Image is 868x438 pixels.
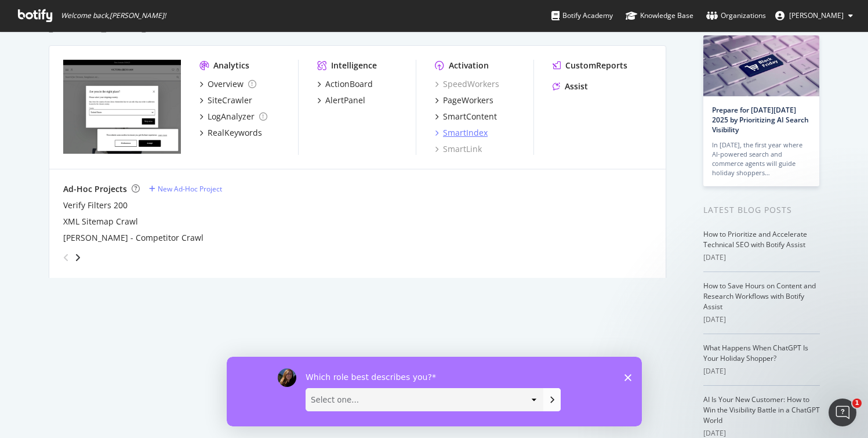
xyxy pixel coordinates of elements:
div: RealKeywords [208,127,262,139]
span: Namor Walker [789,10,844,20]
div: In [DATE], the first year where AI-powered search and commerce agents will guide holiday shoppers… [712,140,811,178]
a: CustomReports [553,60,627,71]
div: Overview [208,78,244,90]
a: ActionBoard [317,78,373,90]
a: What Happens When ChatGPT Is Your Holiday Shopper? [703,343,808,363]
a: AI Is Your New Customer: How to Win the Visibility Battle in a ChatGPT World [703,394,820,425]
a: SmartContent [435,111,497,122]
div: SmartIndex [443,127,488,139]
div: Analytics [213,60,249,71]
a: Prepare for [DATE][DATE] 2025 by Prioritizing AI Search Visibility [712,105,809,135]
div: LogAnalyzer [208,111,255,122]
div: CustomReports [565,60,627,71]
a: [PERSON_NAME] - Competitor Crawl [63,232,204,244]
div: SmartContent [443,111,497,122]
div: Botify Academy [551,10,613,21]
a: SiteCrawler [199,95,252,106]
img: Prepare for Black Friday 2025 by Prioritizing AI Search Visibility [703,35,819,96]
div: Activation [449,60,489,71]
a: SmartIndex [435,127,488,139]
div: PageWorkers [443,95,493,106]
iframe: Survey by Laura from Botify [227,357,642,426]
div: Ad-Hoc Projects [63,183,127,195]
a: AlertPanel [317,95,365,106]
a: LogAnalyzer [199,111,267,122]
a: How to Save Hours on Content and Research Workflows with Botify Assist [703,281,816,312]
a: Assist [553,81,588,92]
div: ActionBoard [325,78,373,90]
div: AlertPanel [325,95,365,106]
div: Latest Blog Posts [703,204,820,216]
span: 1 [852,399,862,408]
div: Assist [565,81,588,92]
div: grid [49,5,675,278]
a: New Ad-Hoc Project [149,184,222,194]
iframe: Intercom live chat [829,399,856,426]
a: RealKeywords [199,127,262,139]
div: [DATE] [703,252,820,263]
span: Welcome back, [PERSON_NAME] ! [61,11,166,20]
a: SpeedWorkers [435,78,499,90]
div: Intelligence [331,60,377,71]
a: SmartLink [435,143,482,155]
div: [DATE] [703,314,820,325]
div: Organizations [706,10,766,21]
a: Overview [199,78,256,90]
div: angle-left [59,248,74,267]
button: [PERSON_NAME] [766,6,862,25]
div: New Ad-Hoc Project [158,184,222,194]
div: [DATE] [703,366,820,377]
a: XML Sitemap Crawl [63,216,138,227]
a: How to Prioritize and Accelerate Technical SEO with Botify Assist [703,229,807,249]
div: Knowledge Base [626,10,693,21]
div: SiteCrawler [208,95,252,106]
img: www.victoriabeckham.com [63,60,181,154]
a: PageWorkers [435,95,493,106]
a: Verify Filters 200 [63,200,128,211]
div: angle-right [74,252,82,263]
